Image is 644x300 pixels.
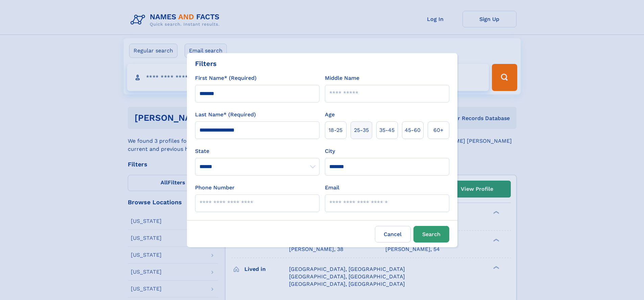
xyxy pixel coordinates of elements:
[195,111,256,119] label: Last Name* (Required)
[195,74,257,82] label: First Name* (Required)
[195,59,217,69] div: Filters
[375,226,411,243] label: Cancel
[195,184,235,192] label: Phone Number
[379,126,395,134] span: 35‑45
[325,184,339,192] label: Email
[354,126,369,134] span: 25‑35
[433,126,444,134] span: 60+
[325,74,359,82] label: Middle Name
[405,126,421,134] span: 45‑60
[325,147,335,155] label: City
[413,226,449,243] button: Search
[329,126,342,134] span: 18‑25
[325,111,335,119] label: Age
[195,147,319,155] label: State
